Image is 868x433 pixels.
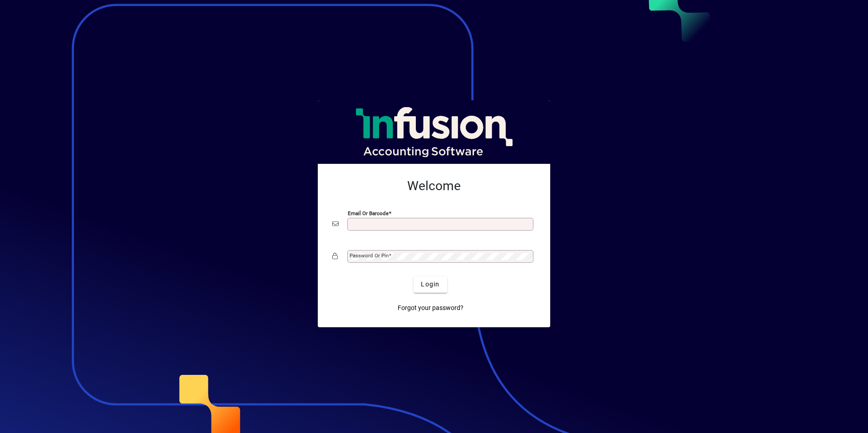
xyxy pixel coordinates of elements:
h2: Welcome [332,178,536,194]
button: Login [414,276,447,293]
span: Forgot your password? [398,303,464,313]
a: Forgot your password? [394,300,467,316]
span: Login [421,280,439,289]
mat-label: Email or Barcode [348,210,389,216]
mat-label: Password or Pin [350,252,389,259]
